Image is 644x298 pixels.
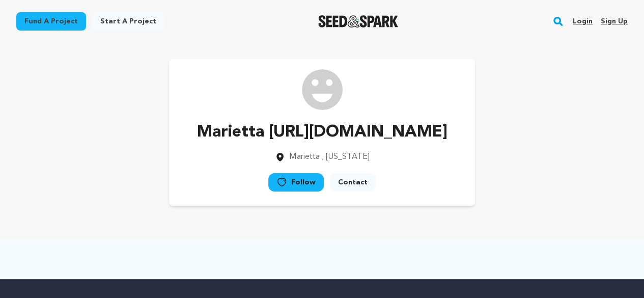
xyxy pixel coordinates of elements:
[573,13,593,30] a: Login
[268,173,324,192] a: Follow
[197,120,447,145] p: Marietta [URL][DOMAIN_NAME]
[318,15,398,28] a: Seed&Spark Homepage
[322,153,370,161] span: , [US_STATE]
[302,69,343,110] img: /img/default-images/user/medium/user.png image
[330,173,376,192] a: Contact
[601,13,628,30] a: Sign up
[318,15,398,28] img: Seed&Spark Logo Dark Mode
[92,12,164,31] a: Start a project
[289,153,320,161] span: Marietta
[16,12,86,31] a: Fund a project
